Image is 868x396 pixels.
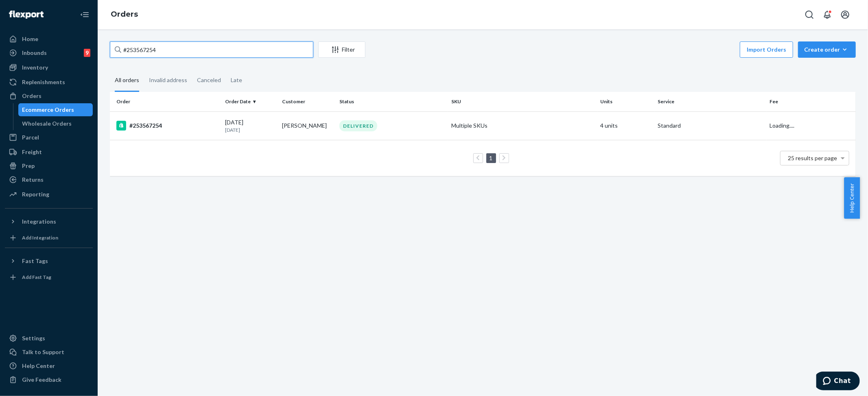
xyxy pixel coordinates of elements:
[339,120,377,131] div: DELIVERED
[22,376,61,384] div: Give Feedback
[844,177,860,219] button: Help Center
[22,334,45,342] div: Settings
[5,332,93,345] a: Settings
[197,70,221,91] div: Canceled
[225,126,276,133] p: [DATE]
[336,92,448,111] th: Status
[5,231,93,244] a: Add Integration
[22,348,64,356] div: Talk to Support
[116,121,219,131] div: #253567254
[22,234,58,241] div: Add Integration
[837,7,853,23] button: Open account menu
[798,41,856,58] button: Create order
[22,63,48,72] div: Inventory
[5,33,93,46] a: Home
[5,146,93,159] a: Freight
[5,215,93,228] button: Integrations
[22,162,35,170] div: Prep
[22,133,39,141] div: Parcel
[5,373,93,386] button: Give Feedback
[22,120,72,128] div: Wholesale Orders
[18,103,93,116] a: Ecommerce Orders
[801,7,818,23] button: Open Search Box
[149,70,187,91] div: Invalid address
[22,78,65,86] div: Replenishments
[111,10,138,19] a: Orders
[788,154,837,161] span: 25 results per page
[22,274,51,281] div: Add Fast Tag
[115,70,139,92] div: All orders
[282,98,333,105] div: Customer
[110,41,313,58] input: Search orders
[654,92,766,111] th: Service
[5,346,93,359] button: Talk to Support
[77,7,93,23] button: Close Navigation
[22,218,56,226] div: Integrations
[9,11,44,19] img: Flexport logo
[597,111,655,140] td: 4 units
[279,111,336,140] td: [PERSON_NAME]
[819,7,835,23] button: Open notifications
[22,257,48,265] div: Fast Tags
[222,92,279,111] th: Order Date
[110,92,222,111] th: Order
[448,92,597,111] th: SKU
[5,61,93,74] a: Inventory
[22,92,42,100] div: Orders
[22,35,38,43] div: Home
[5,131,93,144] a: Parcel
[22,148,42,156] div: Freight
[18,117,93,130] a: Wholesale Orders
[597,92,655,111] th: Units
[225,118,276,133] div: [DATE]
[318,41,365,58] button: Filter
[740,41,793,58] button: Import Orders
[5,159,93,172] a: Prep
[766,92,856,111] th: Fee
[804,46,850,54] div: Create order
[5,271,93,284] a: Add Fast Tag
[5,359,93,372] a: Help Center
[5,173,93,186] a: Returns
[5,46,93,59] a: Inbounds9
[22,176,44,184] div: Returns
[22,49,47,57] div: Inbounds
[22,190,49,198] div: Reporting
[319,46,365,54] div: Filter
[5,89,93,102] a: Orders
[488,154,494,161] a: Page 1 is your current page
[5,188,93,201] a: Reporting
[658,122,763,130] p: Standard
[22,362,55,370] div: Help Center
[22,106,74,114] div: Ecommerce Orders
[104,3,144,26] ol: breadcrumbs
[816,372,860,392] iframe: Opens a widget where you can chat to one of our agents
[5,76,93,89] a: Replenishments
[766,111,856,140] td: Loading....
[5,255,93,268] button: Fast Tags
[448,111,597,140] td: Multiple SKUs
[84,49,90,57] div: 9
[231,70,242,91] div: Late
